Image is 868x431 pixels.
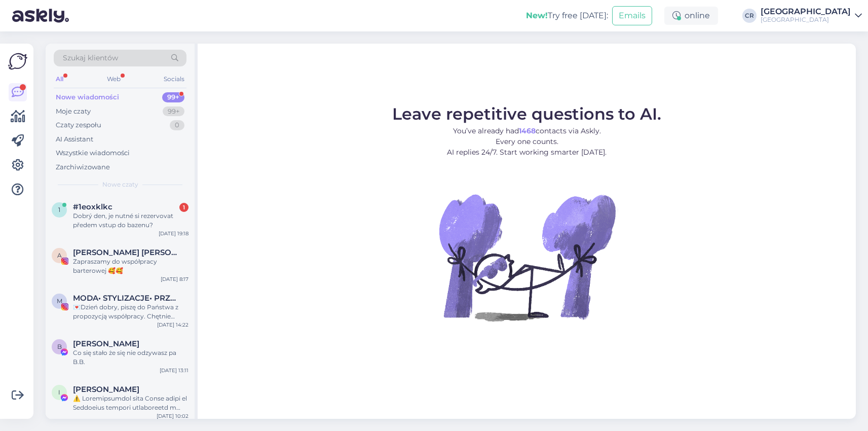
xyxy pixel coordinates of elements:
[57,343,62,350] span: B
[56,92,119,102] div: Nowe wiadomości
[56,148,130,158] div: Wszystkie wiadomości
[157,321,188,329] div: [DATE] 14:22
[761,16,851,24] div: [GEOGRAPHIC_DATA]
[761,8,862,24] a: [GEOGRAPHIC_DATA][GEOGRAPHIC_DATA]
[392,126,661,158] p: You’ve already had contacts via Askly. Every one counts. AI replies 24/7. Start working smarter [...
[163,106,184,117] div: 99+
[63,53,118,63] span: Szukaj klientów
[162,92,184,102] div: 99+
[664,7,718,25] div: online
[761,8,851,16] div: [GEOGRAPHIC_DATA]
[73,303,188,321] div: 💌Dzień dobry, piszę do Państwa z propozycją współpracy. Chętnie odwiedziłabym Państwa hotel z rod...
[436,166,618,348] img: No Chat active
[58,388,60,396] span: I
[73,294,178,303] span: MODA• STYLIZACJE• PRZEGLĄDY KOLEKCJI
[526,11,548,20] b: New!
[392,104,661,124] span: Leave repetitive questions to AI.
[157,412,188,420] div: [DATE] 10:02
[179,203,188,212] div: 1
[56,120,101,130] div: Czaty zespołu
[56,134,93,145] div: AI Assistant
[102,180,138,189] span: Nowe czaty
[73,257,188,275] div: Zapraszamy do współpracy barterowej 🥰🥰
[612,6,652,25] button: Emails
[56,162,110,172] div: Zarchiwizowane
[162,73,186,86] div: Socials
[105,73,123,86] div: Web
[8,52,27,71] img: Askly Logo
[73,248,178,257] span: Anna Żukowska Ewa Adamczewska BLIŹNIACZKI • Bóg • rodzina • dom
[73,202,112,211] span: #1eoxklkc
[519,126,536,135] b: 1468
[159,230,188,237] div: [DATE] 19:18
[742,9,757,23] div: CR
[73,211,188,230] div: Dobrý den, je nutné si rezervovat předem vstup do bazenu?
[56,106,91,117] div: Moje czaty
[160,367,188,374] div: [DATE] 13:11
[170,120,184,130] div: 0
[73,394,188,412] div: ⚠️ Loremipsumdol sita Conse adipi el Seddoeius tempori utlaboreetd m aliqua enimadmini veniamqún...
[161,275,188,283] div: [DATE] 8:17
[73,385,139,394] span: Igor Jafar
[54,73,65,86] div: All
[526,10,608,22] div: Try free [DATE]:
[57,297,62,305] span: M
[57,252,62,259] span: A
[73,348,188,367] div: Co się stało że się nie odzywasz pa B.B.
[58,206,60,213] span: 1
[73,339,139,348] span: Bożena Bolewicz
